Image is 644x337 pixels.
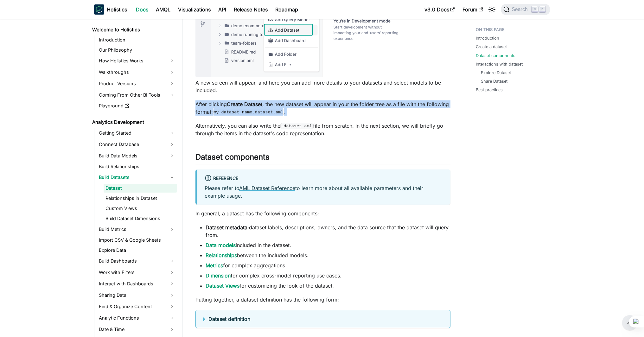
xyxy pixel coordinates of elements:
button: Switch between dark and light mode (currently light mode) [487,4,497,15]
a: Best practices [476,87,503,93]
a: Connect Database [97,139,177,149]
a: Interactions with dataset [476,61,523,67]
summary: Dataset definition [203,315,443,323]
a: Playground [97,101,177,110]
a: Walkthroughs [97,67,177,77]
a: Share Dataset [481,78,507,84]
a: Dataset [104,184,177,193]
a: Import CSV & Google Sheets [97,236,177,245]
nav: Docs sidebar [88,19,183,337]
p: Alternatively, you can also write the file from scratch. In the next section, we will briefly go ... [195,122,450,137]
code: my_dataset_name.dataset.aml [213,109,284,115]
a: Build Metrics [97,224,177,234]
a: Build Datasets [97,172,177,182]
a: Product Versions [97,79,177,89]
a: Analytics Development [90,118,177,127]
a: Welcome to Holistics [90,25,177,34]
button: Scroll back to top [622,315,637,330]
li: for complex cross-model reporting use cases. [206,272,450,279]
a: Dataset Views [206,283,239,289]
a: Work with Filters [97,267,177,277]
div: Reference [205,175,443,183]
a: Relationships [206,252,237,258]
a: Data models [206,242,236,248]
li: for customizing the look of the dataset. [206,282,450,289]
span: Search [510,7,532,12]
p: Please refer to to learn more about all available parameters and their example usage. [205,184,443,200]
strong: Dataset metadata: [206,224,249,231]
code: .dataset.aml [280,123,313,129]
strong: Create Dataset [227,101,262,107]
a: Relationships in Dataset [104,194,177,203]
a: How Holistics Works [97,56,177,66]
a: Custom Views [104,204,177,213]
a: Forum [459,4,487,15]
li: between the included models. [206,251,450,259]
li: for complex aggregations. [206,262,450,269]
a: Visualizations [174,4,214,15]
a: Date & Time [97,324,177,334]
a: HolisticsHolistics [94,4,127,15]
img: Holistics [94,4,104,15]
a: Explore Dataset [481,70,511,76]
a: Metrics [206,262,223,269]
a: API [214,4,230,15]
a: Find & Organize Content [97,302,177,312]
a: Dataset components [476,53,515,59]
a: AML Dataset Reference [239,185,295,191]
a: Dimension [206,272,231,279]
a: Docs [132,4,152,15]
a: AMQL [152,4,174,15]
button: Search (Command+K) [501,4,550,15]
a: Introduction [476,35,499,41]
a: Getting Started [97,128,177,138]
h2: Dataset components [195,152,450,164]
a: Roadmap [271,4,302,15]
p: A new screen will appear, and here you can add more details to your datasets and select models to... [195,79,450,94]
a: Build Relationships [97,162,177,171]
a: Build Data Models [97,151,177,161]
a: Sharing Data [97,290,177,300]
p: After clicking , the new dataset will appear in your the folder tree as a file with the following... [195,100,450,116]
kbd: K [539,6,545,12]
a: Build Dashboards [97,256,177,266]
a: Create a dataset [476,44,507,50]
li: dataset labels, descriptions, owners, and the data source that the dataset will query from. [206,224,450,239]
a: Release Notes [230,4,271,15]
a: Coming From Other BI Tools [97,90,177,100]
a: Interact with Dashboards [97,279,177,289]
a: Our Philosophy [97,46,177,54]
a: Analytic Functions [97,313,177,323]
b: Holistics [107,6,127,13]
li: included in the dataset. [206,241,450,249]
a: v3.0 Docs [421,4,459,15]
a: Build Dataset Dimensions [104,214,177,223]
p: Putting together, a dataset definition has the following form: [195,296,450,303]
b: Dataset definition [208,316,250,322]
a: Explore Data [97,246,177,255]
p: In general, a dataset has the following components: [195,210,450,217]
kbd: ⌘ [532,6,538,12]
a: Introduction [97,35,177,44]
